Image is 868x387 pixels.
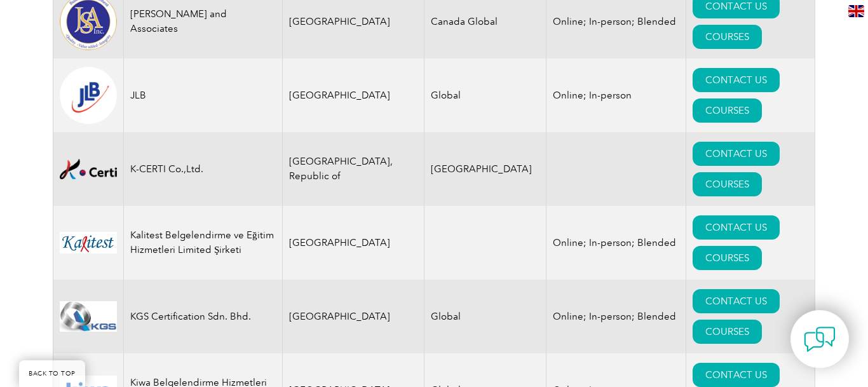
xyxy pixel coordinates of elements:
[804,323,836,355] img: contact-chat.png
[848,5,864,17] img: en
[124,206,283,280] td: Kalitest Belgelendirme ve Eğitim Hizmetleri Limited Şirketi
[283,132,424,206] td: [GEOGRAPHIC_DATA], Republic of
[546,206,686,280] td: Online; In-person; Blended
[124,132,283,206] td: K-CERTI Co.,Ltd.
[693,172,762,196] a: COURSES
[693,142,780,166] a: CONTACT US
[546,58,686,132] td: Online; In-person
[60,301,117,331] img: 7f98aa8e-08a0-ee11-be37-00224898ad00-logo.jpg
[693,246,762,270] a: COURSES
[283,206,424,280] td: [GEOGRAPHIC_DATA]
[424,132,546,206] td: [GEOGRAPHIC_DATA]
[693,68,780,92] a: CONTACT US
[693,215,780,240] a: CONTACT US
[60,159,117,179] img: 48d38b1b-b94b-ea11-a812-000d3a7940d5-logo.png
[60,232,117,253] img: ad0bd99a-310e-ef11-9f89-6045bde6fda5-logo.jpg
[693,320,762,344] a: COURSES
[60,67,117,124] img: fd2924ac-d9bc-ea11-a814-000d3a79823d-logo.png
[124,280,283,353] td: KGS Certification Sdn. Bhd.
[283,280,424,353] td: [GEOGRAPHIC_DATA]
[693,98,762,123] a: COURSES
[693,25,762,49] a: COURSES
[124,58,283,132] td: JLB
[424,58,546,132] td: Global
[693,289,780,313] a: CONTACT US
[283,58,424,132] td: [GEOGRAPHIC_DATA]
[424,280,546,353] td: Global
[546,280,686,353] td: Online; In-person; Blended
[19,360,85,387] a: BACK TO TOP
[693,363,780,387] a: CONTACT US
